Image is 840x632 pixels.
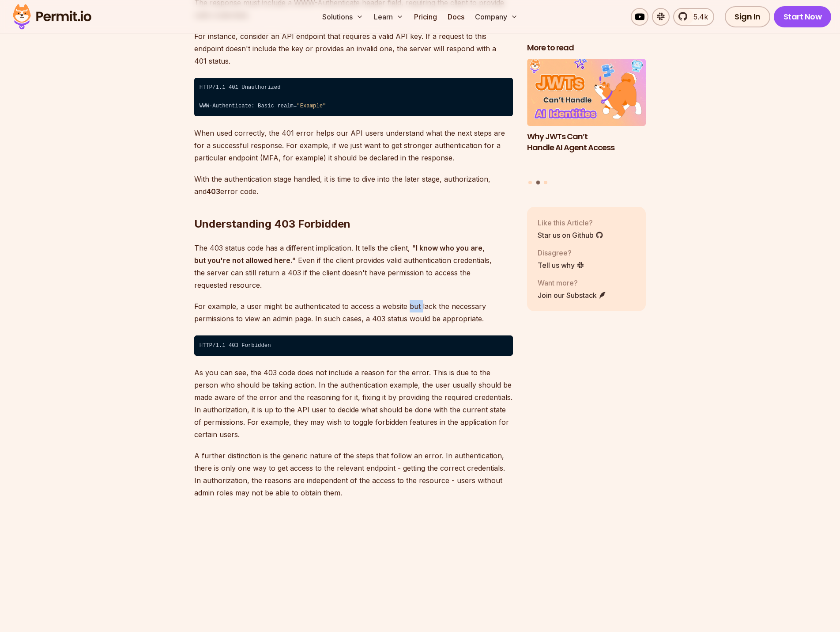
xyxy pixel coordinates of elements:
button: Solutions [319,8,367,26]
h2: More to read [527,42,646,53]
a: Docs [444,8,468,26]
p: For instance, consider an API endpoint that requires a valid API key. If a request to this endpoi... [194,30,513,67]
button: Learn [370,8,407,26]
button: Go to slide 3 [544,180,547,184]
code: HTTP/1.1 403 Forbidden [194,335,513,356]
p: Like this Article? [538,217,603,228]
span: "Example" [297,103,326,109]
p: Disagree? [538,247,584,258]
li: 2 of 3 [527,59,646,175]
a: Join our Substack [538,289,606,300]
span: 5.4k [688,11,708,22]
p: A further distinction is the generic nature of the steps that follow an error. In authentication,... [194,449,513,499]
button: Go to slide 1 [528,180,532,184]
a: Tell us why [538,259,584,270]
a: Sign In [725,6,770,27]
a: 5.4k [673,8,714,26]
p: As you can see, the 403 code does not include a reason for the error. This is due to the person w... [194,366,513,441]
img: Permit logo [9,2,95,32]
p: With the authentication stage handled, it is time to dive into the later stage, authorization, an... [194,173,513,198]
code: HTTP/1.1 401 Unauthorized ⁠ WWW-Authenticate: Basic realm= [194,78,513,117]
p: For example, a user might be authenticated to access a website but lack the necessary permissions... [194,300,513,325]
button: Company [471,8,521,26]
img: Why JWTs Can’t Handle AI Agent Access [527,59,646,126]
p: When used correctly, the 401 error helps our API users understand what the next steps are for a s... [194,127,513,164]
a: Start Now [774,6,832,27]
strong: 403 [207,187,220,196]
a: Pricing [411,8,441,26]
p: Want more? [538,277,606,288]
h2: Understanding 403 Forbidden [194,182,513,231]
a: Star us on Github [538,229,603,240]
p: The 403 status code has a different implication. It tells the client, " " Even if the client prov... [194,242,513,291]
a: Why JWTs Can’t Handle AI Agent AccessWhy JWTs Can’t Handle AI Agent Access [527,59,646,175]
button: Go to slide 2 [536,180,540,184]
h3: Why JWTs Can’t Handle AI Agent Access [527,131,646,153]
div: Posts [527,59,646,186]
